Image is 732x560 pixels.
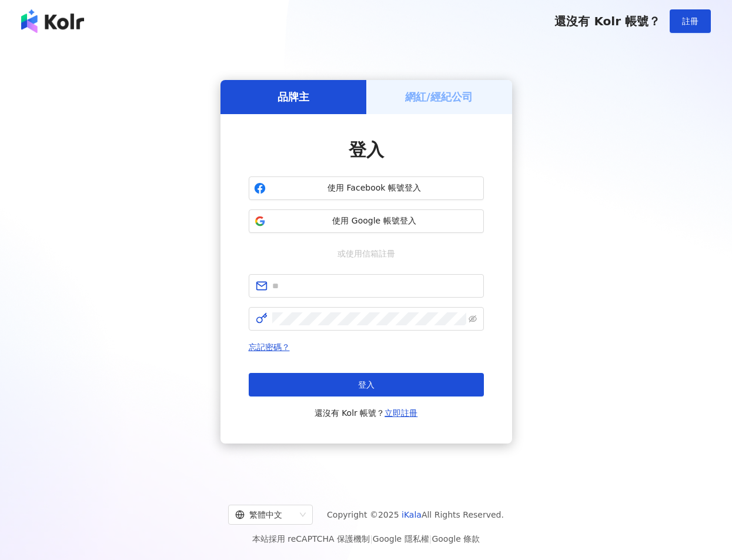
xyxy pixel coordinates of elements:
span: 登入 [358,380,375,389]
h5: 品牌主 [278,89,309,104]
div: 繁體中文 [235,505,295,524]
span: eye-invisible [469,315,477,323]
a: iKala [402,510,422,519]
span: 或使用信箱註冊 [329,247,403,260]
h5: 網紅/經紀公司 [405,89,473,104]
button: 使用 Google 帳號登入 [249,209,484,233]
span: 使用 Google 帳號登入 [270,215,479,227]
button: 註冊 [670,9,711,33]
span: 還沒有 Kolr 帳號？ [554,14,660,28]
img: logo [21,9,84,33]
button: 登入 [249,373,484,396]
span: 註冊 [682,16,698,26]
a: Google 隱私權 [373,534,429,544]
a: 忘記密碼？ [249,342,290,352]
a: 立即註冊 [385,408,417,418]
span: Copyright © 2025 All Rights Reserved. [327,508,504,522]
a: Google 條款 [432,534,480,544]
span: 本站採用 reCAPTCHA 保護機制 [252,532,480,546]
button: 使用 Facebook 帳號登入 [249,176,484,200]
span: 還沒有 Kolr 帳號？ [315,406,418,420]
span: | [370,534,373,544]
span: 登入 [349,139,384,160]
span: 使用 Facebook 帳號登入 [270,182,479,194]
span: | [429,534,432,544]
